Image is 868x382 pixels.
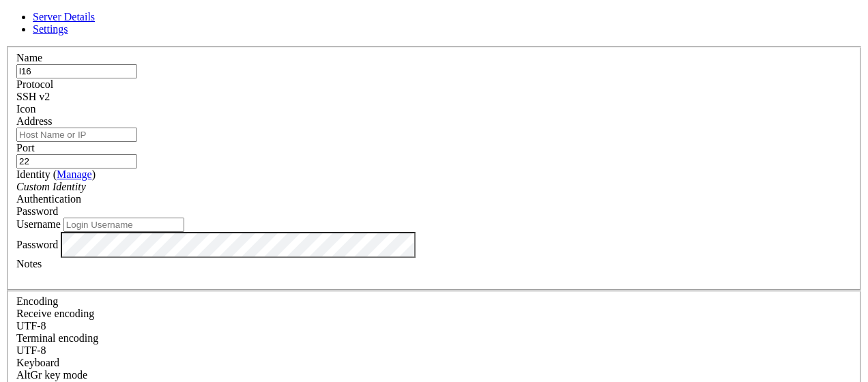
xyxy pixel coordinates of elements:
[63,218,184,232] input: Login Username
[16,308,94,319] label: Set the expected encoding for data received from the host. If the encodings do not match, visual ...
[16,320,46,332] span: UTF-8
[16,344,852,357] div: UTF-8
[16,357,59,368] label: Keyboard
[33,11,95,23] a: Server Details
[16,52,42,63] label: Name
[16,320,852,332] div: UTF-8
[16,142,35,153] label: Port
[16,181,86,192] i: Custom Identity
[16,218,61,230] label: Username
[16,78,53,90] label: Protocol
[16,115,52,127] label: Address
[16,369,87,381] label: Set the expected encoding for data received from the host. If the encodings do not match, visual ...
[16,344,46,356] span: UTF-8
[16,91,852,103] div: SSH v2
[16,64,137,78] input: Server Name
[16,238,58,250] label: Password
[16,154,137,168] input: Port Number
[16,205,58,217] span: Password
[16,168,96,180] label: Identity
[16,193,81,205] label: Authentication
[16,128,137,142] input: Host Name or IP
[16,332,98,344] label: The default terminal encoding. ISO-2022 enables character map translations (like graphics maps). ...
[53,168,96,180] span: ( )
[16,205,852,218] div: Password
[33,23,68,35] a: Settings
[16,258,42,269] label: Notes
[16,103,35,115] label: Icon
[57,168,92,180] a: Manage
[16,91,50,102] span: SSH v2
[16,295,58,307] label: Encoding
[16,181,852,193] div: Custom Identity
